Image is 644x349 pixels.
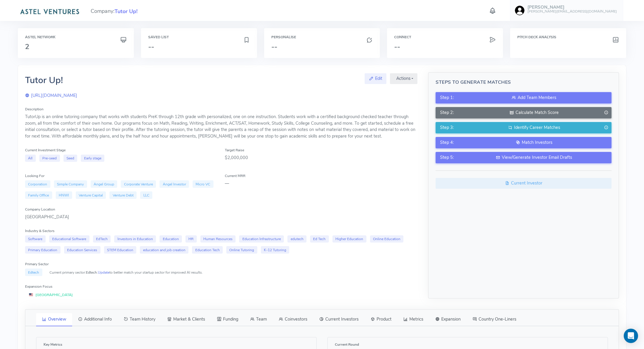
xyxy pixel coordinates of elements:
span: Early stage [81,155,104,162]
label: Target Raise [225,147,244,153]
i: Generate only when Team is added. [604,109,608,116]
small: Current primary sector: . to better match your startup sector for improved AI results. [49,270,203,275]
a: Tutor Up! [114,7,137,15]
a: Team History [118,313,161,326]
span: Step 2: [440,109,454,116]
h3: -- [394,43,496,51]
span: Pre-seed [39,155,60,162]
span: Angel Investor [160,180,189,188]
label: Primary Sector [25,261,49,267]
span: Identify Career Matches [514,124,560,130]
span: -- [148,42,154,51]
div: Add Team Members [461,95,607,101]
a: Product [365,313,397,326]
label: Industry & Sectors [25,228,55,234]
span: 2 [25,42,29,51]
span: Family Office [25,191,52,199]
div: $2,000,000 [225,155,417,161]
div: — [225,180,417,187]
span: All [25,155,36,162]
span: Human Resources [200,235,236,243]
span: Step 1: [440,95,454,101]
h6: Connect [394,35,496,39]
h5: Steps to Generate Matches [436,80,612,85]
button: Actions [390,73,417,84]
span: [GEOGRAPHIC_DATA] [25,291,75,298]
span: K-12 Tutoring [261,246,290,254]
h5: [PERSON_NAME] [527,5,617,10]
a: Edit [365,73,386,84]
button: Step 5:View/Generate Investor Email Drafts [436,152,612,163]
span: Company: [91,5,137,16]
span: Online Education [370,235,404,243]
h6: Key Metrics [44,343,309,347]
label: Expansion Focus [25,284,52,289]
span: Step 3: [440,124,454,131]
div: Open Intercom Messenger [624,329,638,343]
a: Metrics [397,313,429,326]
span: HNWI [56,191,72,199]
span: Online Tutoring [226,246,257,254]
span: Investors in Education [114,235,156,243]
h2: Tutor Up! [25,75,63,85]
span: Ed Tech [310,235,329,243]
span: Micro VC [193,180,213,188]
span: Educational Software [49,235,89,243]
div: [GEOGRAPHIC_DATA] [25,214,417,220]
label: Current Investment Stage [25,147,66,153]
a: Expansion [429,313,467,326]
span: Venture Capital [76,191,106,199]
a: Overview [36,313,72,326]
span: Tutor Up! [114,7,137,16]
h6: Pitch Deck Analysis [517,35,619,39]
h3: -- [271,43,373,51]
span: STEM Education [104,246,137,254]
label: Company Location [25,207,55,212]
span: Higher Education [332,235,366,243]
span: Software [25,235,46,243]
span: Corporate Venture [121,180,156,188]
span: Corporation [25,180,50,188]
span: Education Services [64,246,100,254]
span: EdTech [93,235,111,243]
a: Additional Info [72,313,118,326]
span: edutech [287,235,306,243]
img: user-image [515,6,524,15]
a: Update [98,270,109,275]
h6: Personalise [271,35,373,39]
a: [URL][DOMAIN_NAME] [25,92,77,98]
span: LLC [140,191,152,199]
span: Angel Group [91,180,117,188]
span: HR [185,235,197,243]
span: Education [160,235,182,243]
span: Edtech [86,270,97,275]
a: Team [244,313,273,326]
label: Description [25,106,44,112]
span: Seed [64,155,78,162]
h6: [PERSON_NAME][EMAIL_ADDRESS][DOMAIN_NAME] [527,10,617,13]
a: Current Investor [436,178,612,189]
h6: Saved List [148,35,250,39]
button: Step 3:Identify Career Matches [436,122,612,133]
div: Match Investors [461,139,607,146]
h6: Current Round [335,343,600,347]
a: Current Investors [313,313,365,326]
a: Coinvestors [273,313,313,326]
a: Funding [211,313,244,326]
div: TutorUp is an online tutoring company that works with students PreK through 12th grade with perso... [25,114,417,139]
span: education and job creation [140,246,188,254]
button: Step 1:Add Team Members [436,92,612,103]
a: Country One-Liners [467,313,522,326]
a: Market & Clients [161,313,211,326]
span: Primary Education [25,246,61,254]
label: Looking For [25,173,44,179]
span: Education Tech [192,246,223,254]
span: Step 5: [440,154,454,161]
div: Calculate Match Score [461,109,607,116]
label: Current MRR [225,173,245,179]
span: Venture Debt [109,191,137,199]
i: Generate only when Match Score is completed [604,124,608,131]
span: Step 4: [440,139,454,146]
span: Simple Company [54,180,87,188]
span: Edtech [25,269,42,276]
